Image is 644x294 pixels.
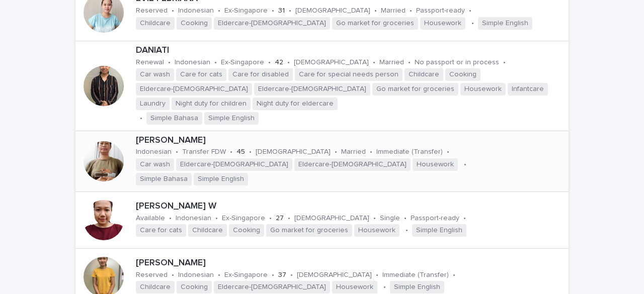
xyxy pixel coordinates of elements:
[75,131,569,192] a: [PERSON_NAME]Indonesian•Transfer FDW•45•[DEMOGRAPHIC_DATA]•Married•Immediate (Transfer)•Car washE...
[404,214,407,223] p: •
[288,214,290,223] p: •
[136,58,164,67] p: Renewal
[376,148,443,156] p: Immediate (Transfer)
[75,192,569,249] a: [PERSON_NAME] WAvailable•Indonesian•Ex-Singapore•27•[DEMOGRAPHIC_DATA]•Single•Passport-ready•Care...
[136,45,565,56] p: DANIATI
[236,148,245,156] p: 45
[176,214,211,223] p: Indonesian
[224,7,268,15] p: Ex-Singapore
[278,271,286,279] p: 37
[295,68,403,81] span: Care for special needs person
[287,58,290,67] p: •
[411,214,459,223] p: Passport-ready
[275,58,283,67] p: 42
[136,17,175,30] span: Childcare
[469,7,471,15] p: •
[254,83,370,95] span: Eldercare-[DEMOGRAPHIC_DATA]
[136,148,172,156] p: Indonesian
[294,158,411,171] span: Eldercare-[DEMOGRAPHIC_DATA]
[172,7,174,15] p: •
[204,112,259,125] span: Simple English
[297,271,372,279] p: [DEMOGRAPHIC_DATA]
[176,148,178,156] p: •
[136,258,565,269] p: [PERSON_NAME]
[503,58,506,67] p: •
[214,17,330,30] span: Eldercare-[DEMOGRAPHIC_DATA]
[136,7,168,15] p: Reserved
[228,68,293,81] span: Care for disabled
[373,214,376,223] p: •
[136,214,165,223] p: Available
[464,160,466,169] p: •
[182,148,226,156] p: Transfer FDW
[136,68,174,81] span: Car wash
[370,148,372,156] p: •
[75,41,569,131] a: DANIATIRenewal•Indonesian•Ex-Singapore•42•[DEMOGRAPHIC_DATA]•Married•No passport or in process•Ca...
[136,201,565,212] p: [PERSON_NAME] W
[390,281,444,293] span: Simple English
[269,214,272,223] p: •
[447,148,449,156] p: •
[136,281,175,293] span: Childcare
[214,281,330,293] span: Eldercare-[DEMOGRAPHIC_DATA]
[406,226,408,235] p: •
[146,112,202,125] span: Simple Bahasa
[218,7,220,15] p: •
[266,224,352,237] span: Go market for groceries
[136,271,168,279] p: Reserved
[176,68,226,81] span: Care for cats
[508,83,548,95] span: Infantcare
[373,58,375,67] p: •
[175,58,210,67] p: Indonesian
[253,97,338,110] span: Night duty for eldercare
[272,271,274,279] p: •
[136,158,174,171] span: Car wash
[379,58,404,67] p: Married
[177,281,212,293] span: Cooking
[372,83,458,95] span: Go market for groceries
[420,17,465,30] span: Housework
[169,214,172,223] p: •
[177,17,212,30] span: Cooking
[416,7,465,15] p: Passport-ready
[415,58,499,67] p: No passport or in process
[272,7,274,15] p: •
[376,271,378,279] p: •
[478,17,532,30] span: Simple English
[276,214,284,223] p: 27
[290,271,293,279] p: •
[168,58,171,67] p: •
[413,158,458,171] span: Housework
[460,83,506,95] span: Housework
[224,271,268,279] p: Ex-Singapore
[194,173,248,185] span: Simple English
[412,224,466,237] span: Simple English
[215,214,218,223] p: •
[221,58,264,67] p: Ex-Singapore
[294,214,369,223] p: [DEMOGRAPHIC_DATA]
[218,271,220,279] p: •
[136,173,192,185] span: Simple Bahasa
[176,158,292,171] span: Eldercare-[DEMOGRAPHIC_DATA]
[136,135,565,146] p: [PERSON_NAME]
[172,271,174,279] p: •
[471,19,474,28] p: •
[188,224,227,237] span: Childcare
[178,7,214,15] p: Indonesian
[354,224,399,237] span: Housework
[140,114,142,123] p: •
[289,7,291,15] p: •
[445,68,480,81] span: Cooking
[214,58,217,67] p: •
[341,148,366,156] p: Married
[136,83,252,95] span: Eldercare-[DEMOGRAPHIC_DATA]
[463,214,466,223] p: •
[382,271,449,279] p: Immediate (Transfer)
[136,224,186,237] span: Care for cats
[222,214,265,223] p: Ex-Singapore
[405,68,443,81] span: Childcare
[408,58,411,67] p: •
[294,58,369,67] p: [DEMOGRAPHIC_DATA]
[381,7,406,15] p: Married
[278,7,285,15] p: 31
